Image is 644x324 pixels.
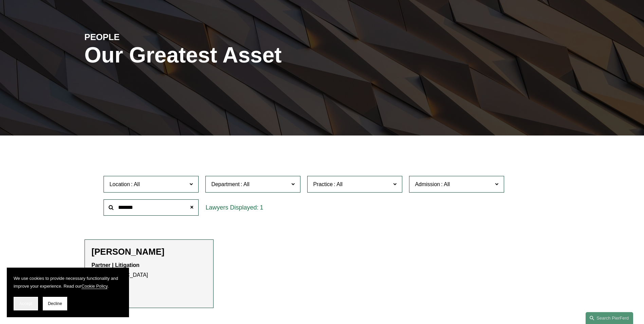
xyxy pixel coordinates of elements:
p: We use cookies to provide necessary functionality and improve your experience. Read our . [14,274,122,290]
span: Department [211,181,240,187]
section: Cookie banner [7,268,129,317]
span: Location [109,181,130,187]
h2: [PERSON_NAME] [92,247,206,257]
h1: Our Greatest Asset [85,43,401,68]
button: Accept [14,297,38,310]
p: [GEOGRAPHIC_DATA] [92,260,206,280]
span: Practice [313,181,333,187]
button: Decline [43,297,67,310]
span: Accept [19,301,32,306]
h4: PEOPLE [85,32,203,42]
a: Search this site [586,312,633,324]
span: Admission [415,181,440,187]
a: Cookie Policy [81,284,108,289]
strong: Partner | Litigation [92,262,140,268]
span: 1 [260,204,263,211]
span: Decline [48,301,62,306]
